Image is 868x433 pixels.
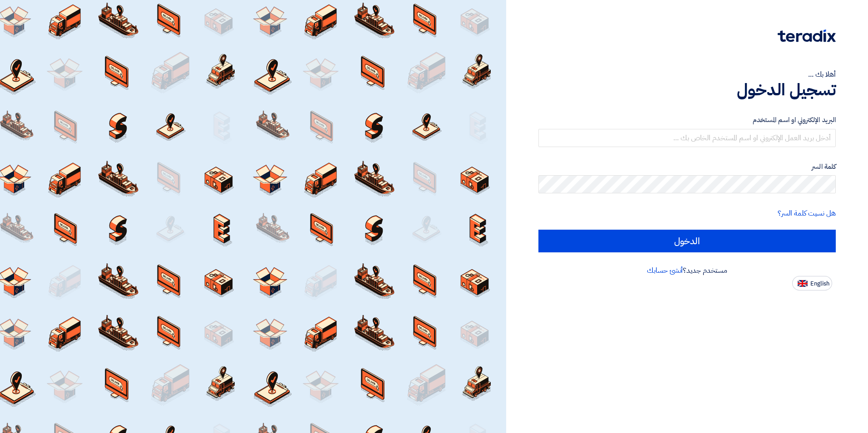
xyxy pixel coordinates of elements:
input: أدخل بريد العمل الإلكتروني او اسم المستخدم الخاص بك ... [538,129,836,147]
a: هل نسيت كلمة السر؟ [778,208,836,219]
label: كلمة السر [538,162,836,172]
a: أنشئ حسابك [647,265,683,276]
span: English [810,280,829,287]
input: الدخول [538,230,836,252]
img: Teradix logo [778,30,836,42]
img: en-US.png [798,280,808,287]
button: English [792,276,832,290]
label: البريد الإلكتروني او اسم المستخدم [538,115,836,125]
div: أهلا بك ... [538,69,836,80]
div: مستخدم جديد؟ [538,265,836,276]
h1: تسجيل الدخول [538,80,836,100]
